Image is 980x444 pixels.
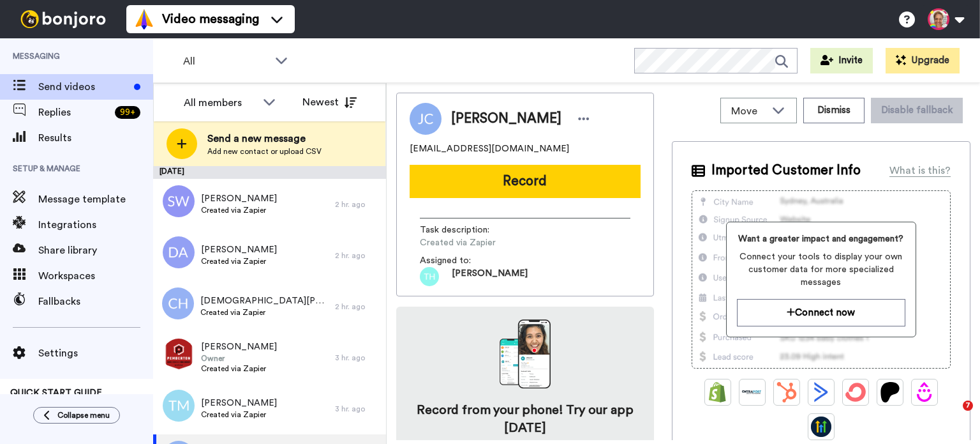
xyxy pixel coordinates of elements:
[163,236,195,268] img: da.png
[731,103,766,119] span: Move
[409,401,641,437] h4: Record from your phone! Try our app [DATE]
[845,382,866,402] img: ConvertKit
[162,10,259,28] span: Video messaging
[201,192,277,205] span: [PERSON_NAME]
[57,410,110,420] span: Collapse menu
[38,105,110,120] span: Replies
[335,353,380,363] div: 3 hr. ago
[115,106,140,119] div: 99 +
[420,267,439,286] img: th.png
[201,353,277,364] span: Owner
[33,407,120,424] button: Collapse menu
[420,254,509,267] span: Assigned to:
[38,243,153,258] span: Share library
[184,95,256,111] div: All members
[335,199,380,210] div: 2 hr. ago
[200,307,329,318] span: Created via Zapier
[293,89,366,115] button: Newest
[886,48,960,73] button: Upgrade
[200,295,329,307] span: [DEMOGRAPHIC_DATA][PERSON_NAME]
[207,131,322,146] span: Send a new message
[38,130,153,146] span: Results
[963,401,973,411] span: 7
[38,79,129,95] span: Send videos
[420,224,509,236] span: Task description :
[776,382,797,402] img: Hubspot
[410,142,569,155] span: [EMAIL_ADDRESS][DOMAIN_NAME]
[335,404,380,414] div: 3 hr. ago
[937,401,967,431] iframe: Intercom live chat
[201,256,277,266] span: Created via Zapier
[737,233,905,245] span: Want a greater impact and engagement?
[38,294,153,309] span: Fallbacks
[742,382,762,402] img: Ontraport
[880,382,900,402] img: Patreon
[183,54,269,69] span: All
[163,390,195,422] img: tm.png
[201,341,277,353] span: [PERSON_NAME]
[871,98,963,123] button: Disable fallback
[38,346,153,361] span: Settings
[500,319,551,388] img: download
[420,236,541,249] span: Created via Zapier
[153,166,386,179] div: [DATE]
[711,161,861,180] span: Imported Customer Info
[162,287,194,319] img: ch.png
[38,192,153,207] span: Message template
[38,217,153,233] span: Integrations
[452,267,528,286] span: [PERSON_NAME]
[410,165,641,198] button: Record
[889,163,951,178] div: What is this?
[207,146,322,157] span: Add new contact or upload CSV
[201,410,277,420] span: Created via Zapier
[201,205,277,215] span: Created via Zapier
[201,397,277,410] span: [PERSON_NAME]
[737,299,905,326] button: Connect now
[201,243,277,256] span: [PERSON_NAME]
[10,388,102,397] span: QUICK START GUIDE
[451,109,561,128] span: [PERSON_NAME]
[335,302,380,312] div: 2 hr. ago
[38,268,153,284] span: Workspaces
[15,10,111,28] img: bj-logo-header-white.svg
[163,339,195,371] img: aaac5f02-daa9-4f04-a894-9befd8055f16.png
[810,48,873,73] button: Invite
[134,9,154,29] img: vm-color.svg
[811,417,831,437] img: GoHighLevel
[737,250,905,289] span: Connect your tools to display your own customer data for more specialized messages
[335,250,380,261] div: 2 hr. ago
[811,382,831,402] img: ActiveCampaign
[163,185,195,217] img: sw.png
[201,364,277,374] span: Created via Zapier
[803,98,865,123] button: Dismiss
[914,382,935,402] img: Drip
[410,103,442,135] img: Image of Josh Chavez
[708,382,728,402] img: Shopify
